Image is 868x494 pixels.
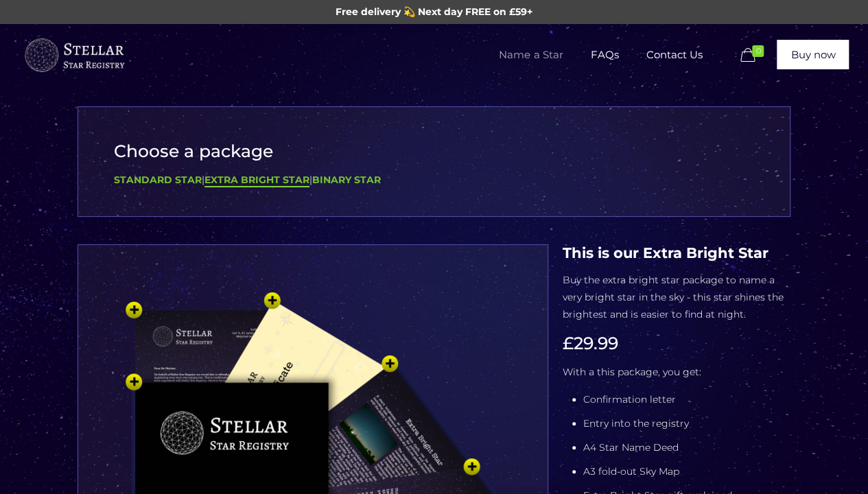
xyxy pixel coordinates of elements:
a: Contact Us [632,24,716,86]
h4: This is our Extra Bright Star [563,244,790,261]
h3: £ [563,333,790,353]
p: With a this package, you get: [563,364,790,381]
a: Binary Star [312,174,381,186]
li: A3 fold-out Sky Map [583,463,790,480]
a: Name a Star [485,24,576,86]
li: Confirmation letter [583,391,790,408]
span: Contact Us [632,34,716,75]
a: Extra Bright Star [204,174,309,187]
b: Extra Bright Star [204,174,309,186]
div: | | [114,172,754,189]
h3: Choose a package [114,141,754,161]
li: Entry into the registry [583,415,790,432]
p: Buy the extra bright star package to name a very bright star in the sky - this star shines the br... [563,272,790,323]
span: FAQs [576,34,632,75]
img: buyastar-logo-transparent [23,35,126,76]
a: FAQs [576,24,632,86]
a: Buy now [777,40,849,69]
span: Free delivery 💫 Next day FREE on £59+ [336,5,532,18]
span: 0 [752,45,764,57]
a: Standard Star [114,174,202,186]
span: 29.99 [574,333,618,353]
li: A4 Star Name Deed [583,439,790,456]
a: 0 [738,47,771,64]
a: Buy a Star [23,24,126,86]
span: Name a Star [485,34,576,75]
